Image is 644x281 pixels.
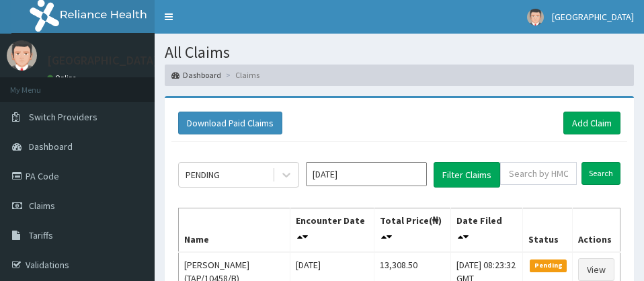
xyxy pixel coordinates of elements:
[572,208,620,252] th: Actions
[581,162,620,185] input: Search
[171,69,221,81] a: Dashboard
[165,44,634,61] h1: All Claims
[178,112,282,134] button: Download Paid Claims
[563,112,620,134] a: Add Claim
[47,73,79,83] a: Online
[7,40,37,71] img: User Image
[29,229,53,241] span: Tariffs
[434,162,500,188] button: Filter Claims
[500,162,577,185] input: Search by HMO ID
[523,208,573,252] th: Status
[47,54,158,67] p: [GEOGRAPHIC_DATA]
[578,258,614,281] a: View
[374,208,451,252] th: Total Price(₦)
[29,140,73,153] span: Dashboard
[450,208,522,252] th: Date Filed
[552,11,634,23] span: [GEOGRAPHIC_DATA]
[29,200,55,212] span: Claims
[186,168,220,182] div: PENDING
[223,69,259,81] li: Claims
[306,162,427,186] input: Select Month and Year
[527,9,544,26] img: User Image
[530,259,567,272] span: Pending
[290,208,374,252] th: Encounter Date
[29,111,97,123] span: Switch Providers
[179,208,290,252] th: Name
